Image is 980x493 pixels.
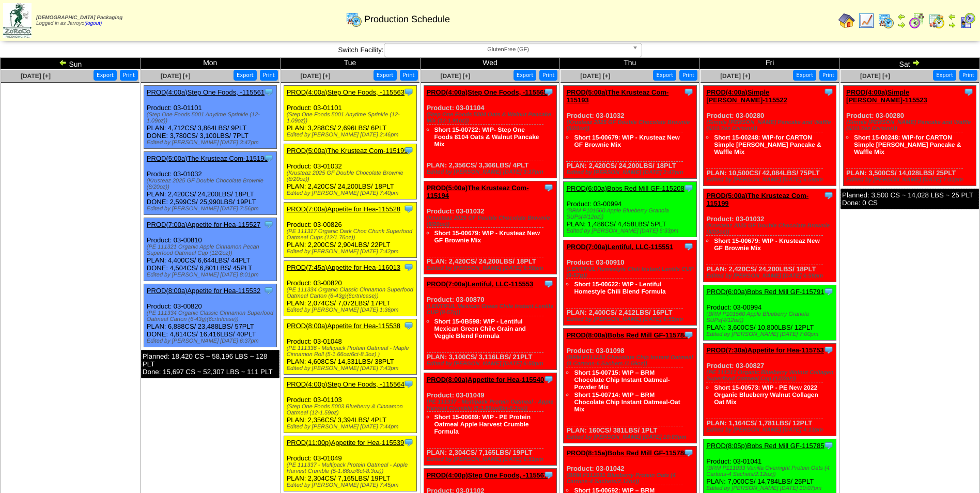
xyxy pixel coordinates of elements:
div: (Krusteaz 2025 GF Double Chocolate Brownie (8/20oz)) [566,119,696,132]
a: PROD(5:00a)The Krusteaz Com-115193 [566,88,668,104]
div: Edited by [PERSON_NAME] [DATE] 6:50pm [427,265,556,271]
div: Edited by [PERSON_NAME] [DATE] 7:42pm [287,249,416,255]
a: [DATE] [+] [580,72,610,80]
div: (LENTIFUL Homestyle Chili Instant Lentils CUP (8-57g)) [566,266,696,279]
a: [DATE] [+] [161,72,191,80]
div: Edited by [PERSON_NAME] [DATE] 8:01pm [147,272,276,278]
img: Tooltip [403,437,414,448]
button: Export [933,70,956,81]
div: (PE 111337 - Multipack Protein Oatmeal - Apple Harvest Crumble (5-1.66oz/6ct-8.3oz)) [287,462,416,474]
button: Export [234,70,257,81]
div: Product: 03-00870 PLAN: 3,100CS / 3,116LBS / 21PLT [424,278,556,370]
div: Product: 03-01032 PLAN: 2,420CS / 24,200LBS / 18PLT [424,181,556,274]
div: (Step One Foods 5001 Anytime Sprinkle (12-1.09oz)) [147,112,276,124]
a: Short 15-00622: WIP - Lentiful Homestyle Chili Blend Formula [574,281,665,295]
span: Logged in as Jarroyo [36,15,122,26]
img: Tooltip [263,285,274,296]
div: Edited by [PERSON_NAME] [DATE] 7:40pm [287,190,416,196]
img: Tooltip [543,87,554,97]
button: Print [679,70,697,81]
a: (logout) [84,21,102,26]
button: Print [260,70,278,81]
img: arrowright.gif [948,21,956,29]
div: (Step One Foods 5003 Blueberry & Cinnamon Oatmeal (12-1.59oz) [287,404,416,416]
a: Short 15-00714: WIP – BRM Chocolate Chip Instant Oatmeal-Oat Mix [574,391,680,413]
div: (PE 111311 Organic Blueberry Walnut Collagen Superfood Oatmeal Cup (12/2oz)) [706,369,836,382]
img: Tooltip [963,87,974,97]
a: PROD(4:00a)Simple [PERSON_NAME]-115523 [846,88,927,104]
div: Product: 03-00826 PLAN: 2,200CS / 2,904LBS / 22PLT [284,203,416,258]
div: Product: 03-00994 PLAN: 1,486CS / 4,458LBS / 5PLT [564,182,696,237]
a: Short 15-0B598: WIP - Lentiful Mexican Green Chile Grain and Veggie Blend Formula [434,318,526,340]
td: Sun [1,58,141,69]
a: PROD(11:00p)Appetite for Hea-115539 [287,439,405,446]
td: Wed [420,58,560,69]
div: Product: 03-01032 PLAN: 2,420CS / 24,200LBS / 18PLT DONE: 2,599CS / 25,990LBS / 19PLT [144,152,276,215]
a: PROD(8:00a)Appetite for Hea-115540 [427,376,545,383]
button: Print [120,70,138,81]
img: Tooltip [683,241,694,252]
a: PROD(5:00a)The Krusteaz Com-115196 [147,155,268,162]
div: (BRM P101560 Apple Blueberry Granola SUPs(4/12oz)) [566,208,696,220]
button: Print [539,70,557,81]
div: Edited by [PERSON_NAME] [DATE] 1:36pm [287,307,416,313]
button: Print [819,70,837,81]
div: Edited by [PERSON_NAME] [DATE] 6:37pm [147,338,276,344]
img: Tooltip [543,182,554,193]
img: Tooltip [263,153,274,163]
a: [DATE] [+] [21,72,51,80]
span: [DEMOGRAPHIC_DATA] Packaging [36,15,122,21]
div: (Simple [PERSON_NAME] Pancake and Waffle (6/10.7oz Cartons)) [706,119,836,132]
div: Edited by [PERSON_NAME] [DATE] 4:13pm [706,427,836,433]
a: Short 15-00573: WIP - PE New 2022 Organic Blueberry Walnut Collagen Oat Mix [714,384,818,406]
a: PROD(6:00a)Bobs Red Mill GF-115208 [566,184,684,192]
div: Product: 03-01049 PLAN: 2,304CS / 7,165LBS / 19PLT [424,373,556,466]
a: [DATE] [+] [720,72,750,80]
div: Product: 03-01103 PLAN: 2,356CS / 3,394LBS / 4PLT [284,378,416,433]
div: Edited by [PERSON_NAME] [DATE] 7:45pm [287,482,416,488]
img: Tooltip [683,448,694,458]
div: Product: 03-00810 PLAN: 4,400CS / 6,644LBS / 44PLT DONE: 4,504CS / 6,801LBS / 45PLT [144,218,276,281]
div: (PE 111321 Organic Apple Cinnamon Pecan Superfood Oatmeal Cup (12/2oz)) [147,244,276,256]
div: Edited by [PERSON_NAME] [DATE] 3:17pm [427,169,556,175]
div: Edited by [PERSON_NAME] [DATE] 10:03pm [566,434,696,440]
a: [DATE] [+] [301,72,331,80]
a: Short 15-00715: WIP – BRM Chocolate Chip Instant Oatmeal-Powder Mix [574,369,670,391]
div: Product: 03-01032 PLAN: 2,420CS / 24,200LBS / 18PLT [284,144,416,199]
a: PROD(5:00a)The Krusteaz Com-115199 [706,192,808,207]
img: Tooltip [823,440,834,451]
div: (PE 111317 Organic Dark Choc Chunk Superfood Oatmeal Cups (12/1.76oz)) [287,228,416,241]
div: Product: 03-00280 PLAN: 10,500CS / 42,084LBS / 75PLT [704,86,836,186]
td: Sat [840,58,980,69]
div: Product: 03-01048 PLAN: 4,608CS / 14,331LBS / 38PLT [284,319,416,375]
img: Tooltip [683,183,694,193]
a: PROD(8:05p)Bobs Red Mill GF-115785 [706,442,824,450]
div: Product: 03-00820 PLAN: 6,888CS / 23,488LBS / 57PLT DONE: 4,814CS / 16,416LBS / 40PLT [144,284,276,347]
a: [DATE] [+] [860,72,890,80]
img: Tooltip [263,219,274,229]
div: (Krusteaz 2025 GF Double Chocolate Brownie (8/20oz)) [427,215,556,227]
div: Edited by [PERSON_NAME] [DATE] 7:56pm [147,206,276,212]
a: PROD(7:00a)Lentiful, LLC-115551 [566,243,673,251]
div: Product: 03-01049 PLAN: 2,304CS / 7,165LBS / 19PLT [284,436,416,491]
div: Product: 03-00280 PLAN: 3,500CS / 14,028LBS / 25PLT [844,86,976,186]
a: Short 15-00248: WIP-for CARTON Simple [PERSON_NAME] Pancake & Waffle Mix [854,134,961,156]
div: (Step One Foods 5001 Anytime Sprinkle (12-1.09oz)) [287,112,416,124]
div: (Simple [PERSON_NAME] Pancake and Waffle (6/10.7oz Cartons)) [846,119,976,132]
div: (PE 111334 Organic Classic Cinnamon Superfood Oatmeal Carton (6-43g)(6crtn/case)) [287,287,416,299]
img: Tooltip [683,87,694,97]
div: Edited by [PERSON_NAME] [DATE] 10:07pm [706,485,836,491]
img: Tooltip [543,374,554,384]
div: (PE 111336 - Multipack Protein Oatmeal - Maple Cinnamon Roll (5-1.66oz/6ct-8.3oz) ) [287,345,416,358]
button: Export [94,70,117,81]
a: PROD(4:00a)Step One Foods, -115563 [287,88,405,96]
div: Planned: 3,500 CS ~ 14,028 LBS ~ 25 PLT Done: 0 CS [841,189,979,209]
a: Short 15-00248: WIP-for CARTON Simple [PERSON_NAME] Pancake & Waffle Mix [714,134,821,156]
button: Export [374,70,397,81]
div: Product: 03-00820 PLAN: 2,074CS / 7,072LBS / 17PLT [284,261,416,316]
img: Tooltip [403,379,414,389]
